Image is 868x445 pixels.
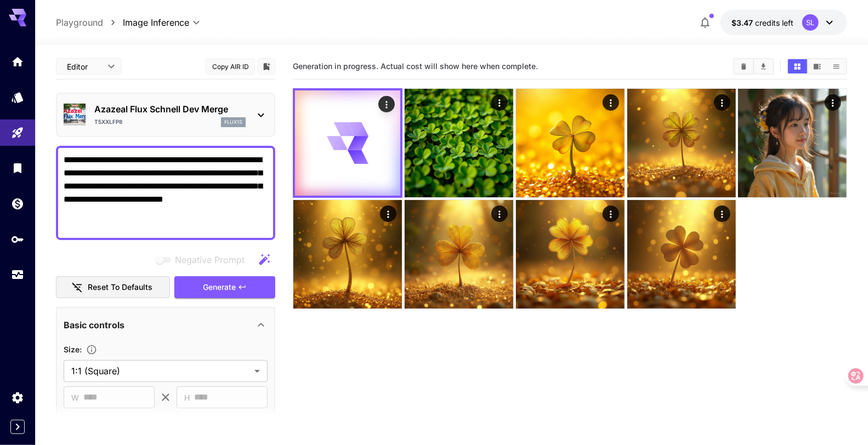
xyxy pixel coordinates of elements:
[10,420,25,434] button: Expand sidebar
[153,253,253,266] span: Negative prompts are not compatible with the selected model.
[11,126,24,140] div: Playground
[516,200,625,309] img: 9k=
[733,58,774,75] div: Clear ImagesDownload All
[755,18,793,27] span: credits left
[788,59,807,73] button: Show images in grid view
[11,161,24,175] div: Library
[71,364,250,378] span: 1:1 (Square)
[94,118,122,126] p: T5XXLFP8
[11,232,24,246] div: API Keys
[175,253,245,266] span: Negative Prompt
[827,59,846,73] button: Show images in list view
[602,94,619,111] div: Actions
[64,345,82,354] span: Size :
[224,118,242,126] p: flux1s
[405,200,513,309] img: Z
[64,312,268,338] div: Basic controls
[71,391,79,404] span: W
[64,98,268,132] div: Azazeal Flux Schnell Dev MergeT5XXLFP8flux1s
[11,391,24,404] div: Settings
[738,89,847,197] img: Z
[203,281,236,294] span: Generate
[731,17,793,28] div: $3.46706
[721,10,847,35] button: $3.46706SL
[293,200,402,309] img: 2Q==
[516,89,625,197] img: Z
[380,206,396,222] div: Actions
[67,61,101,72] span: Editor
[602,206,619,222] div: Actions
[56,16,123,29] nav: breadcrumb
[64,318,124,332] p: Basic controls
[82,344,101,355] button: Adjust the dimensions of the generated image by specifying its width and height in pixels, or sel...
[713,206,730,222] div: Actions
[262,60,271,73] button: Add to library
[734,59,753,73] button: Clear Images
[206,59,255,75] button: Copy AIR ID
[378,96,395,112] div: Actions
[825,94,841,111] div: Actions
[491,94,507,111] div: Actions
[11,90,24,104] div: Models
[802,14,819,31] div: SL
[731,18,755,27] span: $3.47
[627,89,736,197] img: Z
[627,200,736,309] img: 2Q==
[94,102,246,116] p: Azazeal Flux Schnell Dev Merge
[56,276,170,299] button: Reset to defaults
[405,89,513,197] img: Z
[808,59,827,73] button: Show images in video view
[11,55,24,69] div: Home
[787,58,847,75] div: Show images in grid viewShow images in video viewShow images in list view
[11,197,24,210] div: Wallet
[174,276,275,299] button: Generate
[754,59,773,73] button: Download All
[491,206,507,222] div: Actions
[293,61,538,71] span: Generation in progress. Actual cost will show here when complete.
[713,94,730,111] div: Actions
[11,268,24,282] div: Usage
[184,391,190,404] span: H
[123,16,189,29] span: Image Inference
[56,16,103,29] a: Playground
